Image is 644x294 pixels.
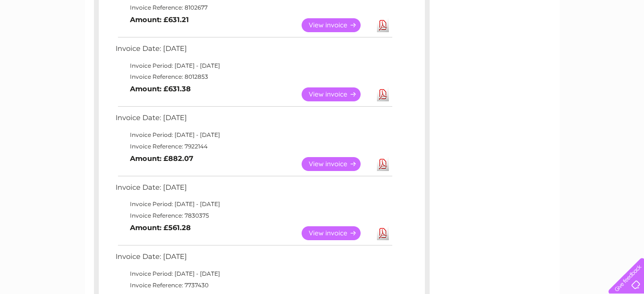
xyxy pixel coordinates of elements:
td: Invoice Reference: 8102677 [113,2,394,13]
td: Invoice Date: [DATE] [113,250,394,268]
a: Contact [580,41,604,48]
a: View [302,18,372,32]
a: View [302,87,372,101]
a: Log out [612,41,635,48]
a: Download [377,157,389,171]
td: Invoice Period: [DATE] - [DATE] [113,268,394,280]
a: View [302,226,372,240]
a: Download [377,87,389,101]
div: Clear Business is a trading name of Verastar Limited (registered in [GEOGRAPHIC_DATA] No. 3667643... [96,5,549,47]
td: Invoice Period: [DATE] - [DATE] [113,198,394,210]
a: 0333 014 3131 [463,5,529,17]
td: Invoice Date: [DATE] [113,181,394,199]
td: Invoice Date: [DATE] [113,42,394,60]
b: Amount: £631.38 [130,85,191,93]
td: Invoice Reference: 7830375 [113,210,394,221]
a: Blog [561,41,574,48]
a: View [302,157,372,171]
img: logo.png [23,25,71,54]
td: Invoice Period: [DATE] - [DATE] [113,60,394,72]
td: Invoice Reference: 7737430 [113,280,394,291]
b: Amount: £882.07 [130,154,193,163]
td: Invoice Date: [DATE] [113,111,394,129]
b: Amount: £561.28 [130,223,191,232]
b: Amount: £631.21 [130,15,189,24]
a: Water [475,41,493,48]
td: Invoice Period: [DATE] - [DATE] [113,129,394,141]
a: Telecoms [526,41,555,48]
a: Energy [499,41,520,48]
a: Download [377,18,389,32]
td: Invoice Reference: 7922144 [113,141,394,152]
td: Invoice Reference: 8012853 [113,71,394,83]
a: Download [377,226,389,240]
